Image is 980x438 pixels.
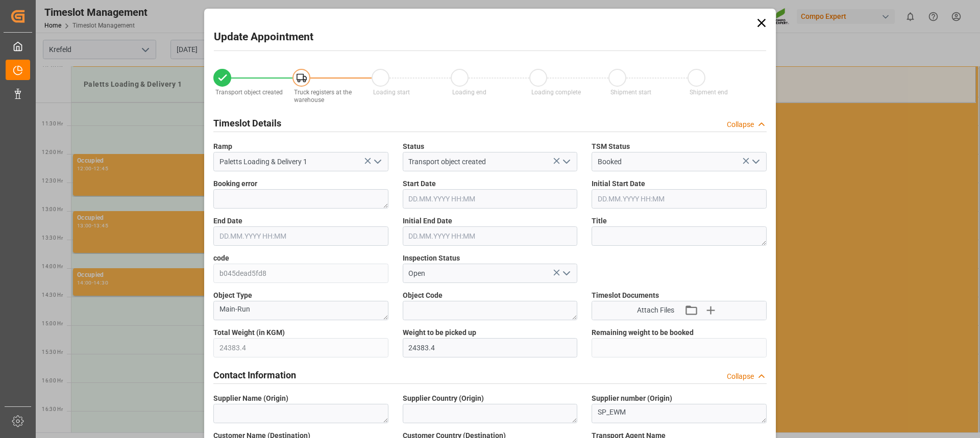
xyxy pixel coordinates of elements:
input: DD.MM.YYYY HH:MM [403,189,578,209]
span: Ramp [213,141,232,152]
span: Title [592,216,607,226]
input: Type to search/select [213,152,388,171]
span: Object Type [213,290,252,301]
div: Collapse [727,371,754,382]
input: DD.MM.YYYY HH:MM [213,226,388,246]
span: Initial End Date [403,216,452,226]
input: DD.MM.YYYY HH:MM [592,189,767,209]
input: DD.MM.YYYY HH:MM [403,226,578,246]
button: open menu [558,154,574,170]
h2: Update Appointment [214,29,313,45]
h2: Timeslot Details [213,116,281,130]
button: open menu [747,154,763,170]
span: Remaining weight to be booked [592,327,694,338]
span: Supplier number (Origin) [592,393,672,404]
span: Booking error [213,178,257,189]
h2: Contact Information [213,368,296,382]
textarea: SP_EWM [592,404,767,423]
span: Total Weight (in KGM) [213,327,285,338]
div: Collapse [727,119,754,130]
input: Type to search/select [403,152,578,171]
span: Shipment end [690,89,728,96]
span: Inspection Status [403,253,460,264]
span: Supplier Country (Origin) [403,393,484,404]
textarea: Main-Run [213,301,388,320]
span: Object Code [403,290,443,301]
span: Status [403,141,424,152]
span: Loading start [373,89,410,96]
span: Supplier Name (Origin) [213,393,288,404]
span: TSM Status [592,141,630,152]
span: Attach Files [637,305,674,316]
span: Weight to be picked up [403,327,476,338]
span: Truck registers at the warehouse [294,89,352,104]
span: code [213,253,229,264]
span: Loading end [452,89,486,96]
span: Loading complete [531,89,581,96]
span: Start Date [403,178,436,189]
span: End Date [213,216,242,226]
span: Timeslot Documents [592,290,659,301]
button: open menu [558,266,574,281]
span: Initial Start Date [592,178,645,189]
button: open menu [369,154,384,170]
span: Transport object created [215,89,283,96]
span: Shipment start [610,89,651,96]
